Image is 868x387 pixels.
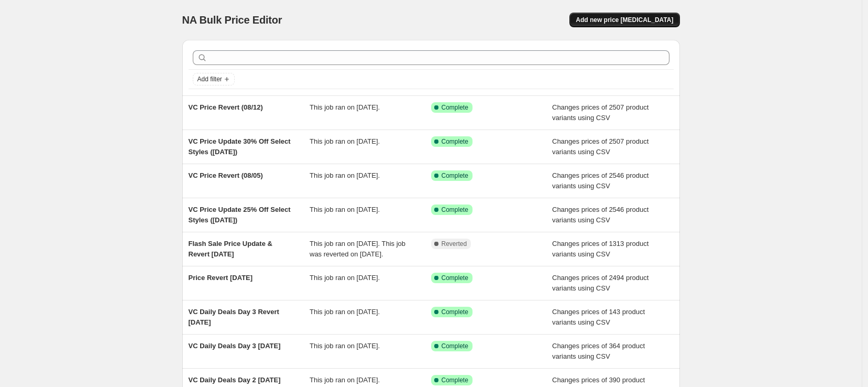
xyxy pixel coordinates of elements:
[552,342,645,360] span: Changes prices of 364 product variants using CSV
[189,137,291,156] span: VC Price Update 30% Off Select Styles ([DATE])
[310,376,380,384] span: This job ran on [DATE].
[310,206,380,213] span: This job ran on [DATE].
[189,342,281,350] span: VC Daily Deals Day 3 [DATE]
[442,376,468,384] span: Complete
[552,274,649,292] span: Changes prices of 2494 product variants using CSV
[189,240,272,258] span: Flash Sale Price Update & Revert [DATE]
[552,206,649,224] span: Changes prices of 2546 product variants using CSV
[310,137,380,145] span: This job ran on [DATE].
[189,206,291,224] span: VC Price Update 25% Off Select Styles ([DATE])
[442,240,467,248] span: Reverted
[576,16,673,24] span: Add new price [MEDICAL_DATA]
[310,342,380,350] span: This job ran on [DATE].
[310,308,380,316] span: This job ran on [DATE].
[189,171,263,179] span: VC Price Revert (08/05)
[189,376,281,384] span: VC Daily Deals Day 2 [DATE]
[442,171,468,180] span: Complete
[193,73,235,85] button: Add filter
[442,274,468,282] span: Complete
[310,274,380,282] span: This job ran on [DATE].
[189,308,279,326] span: VC Daily Deals Day 3 Revert [DATE]
[442,206,468,214] span: Complete
[310,103,380,111] span: This job ran on [DATE].
[552,137,649,156] span: Changes prices of 2507 product variants using CSV
[182,14,282,26] span: NA Bulk Price Editor
[197,75,222,83] span: Add filter
[189,103,263,111] span: VC Price Revert (08/12)
[442,103,468,112] span: Complete
[442,308,468,316] span: Complete
[552,171,649,190] span: Changes prices of 2546 product variants using CSV
[310,171,380,179] span: This job ran on [DATE].
[310,240,405,258] span: This job ran on [DATE]. This job was reverted on [DATE].
[442,342,468,350] span: Complete
[442,137,468,146] span: Complete
[552,103,649,122] span: Changes prices of 2507 product variants using CSV
[189,274,253,282] span: Price Revert [DATE]
[552,308,645,326] span: Changes prices of 143 product variants using CSV
[569,13,679,27] button: Add new price [MEDICAL_DATA]
[552,240,649,258] span: Changes prices of 1313 product variants using CSV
